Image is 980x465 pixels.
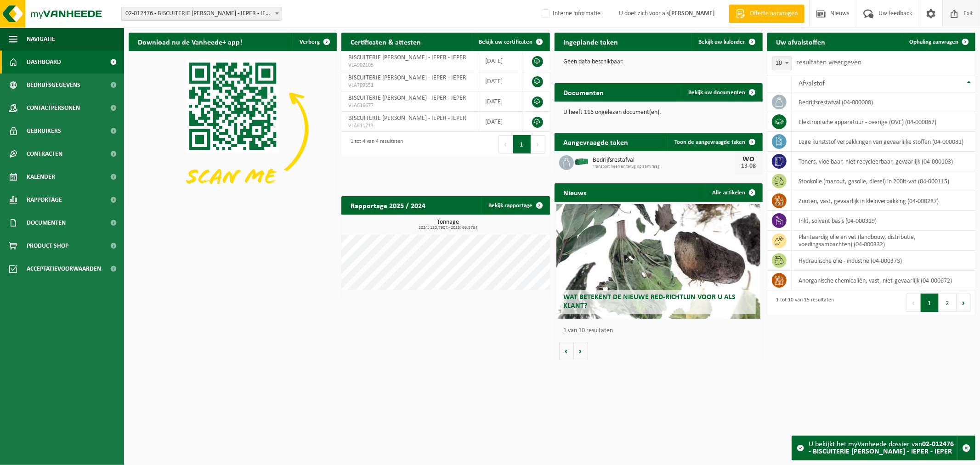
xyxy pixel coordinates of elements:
[792,191,975,211] td: zouten, vast, gevaarlijk in kleinverpakking (04-000287)
[792,231,975,251] td: plantaardig olie en vet (landbouw, distributie, voedingsambachten) (04-000332)
[478,112,522,132] td: [DATE]
[478,51,522,71] td: [DATE]
[809,436,957,460] div: U bekijkt het myVanheede dossier van
[129,51,337,207] img: Download de VHEPlus App
[346,134,403,154] div: 1 tot 4 van 4 resultaten
[698,39,746,45] span: Bekijk uw kalender
[705,183,762,202] a: Alle artikelen
[27,211,66,234] span: Documenten
[341,33,430,51] h2: Certificaten & attesten
[792,152,975,171] td: toners, vloeibaar, niet recycleerbaar, gevaarlijk (04-000103)
[906,294,921,312] button: Previous
[921,294,939,312] button: 1
[563,294,736,310] span: Wat betekent de nieuwe RED-richtlijn voor u als klant?
[674,139,746,145] span: Toon de aangevraagde taken
[772,293,834,313] div: 1 tot 10 van 15 resultaten
[531,135,545,153] button: Next
[346,226,549,230] span: 2024: 120,790 t - 2025: 66,576 t
[729,5,804,23] a: Offerte aanvragen
[27,142,62,165] span: Contracten
[348,122,471,130] span: VLA611713
[27,96,80,119] span: Contactpersonen
[348,62,471,69] span: VLA902105
[748,9,800,18] span: Offerte aanvragen
[121,7,282,21] span: 02-012476 - BISCUITERIE JULES DESTROOPER - IEPER - IEPER
[902,33,974,51] a: Ophaling aanvragen
[479,39,533,45] span: Bekijk uw certificaten
[555,83,613,101] h2: Documenten
[555,183,596,201] h2: Nieuws
[792,132,975,152] td: lege kunststof verpakkingen van gevaarlijke stoffen (04-000081)
[346,219,549,230] h3: Tonnage
[300,39,320,45] span: Verberg
[792,171,975,191] td: stookolie (mazout, gasolie, diesel) in 200lt-vat (04-000115)
[559,342,574,360] button: Vorige
[792,251,975,271] td: hydraulische olie - industrie (04-000373)
[667,133,762,151] a: Toon de aangevraagde taken
[809,441,954,455] strong: 02-012476 - BISCUITERIE [PERSON_NAME] - IEPER - IEPER
[593,157,735,164] span: Bedrijfsrestafval
[482,196,549,215] a: Bekijk rapportage
[792,271,975,290] td: anorganische chemicaliën, vast, niet-gevaarlijk (04-000672)
[341,196,435,214] h2: Rapportage 2025 / 2024
[348,82,471,89] span: VLA709551
[574,154,589,170] img: HK-XZ-20-GN-00
[792,112,975,132] td: elektronische apparatuur - overige (OVE) (04-000067)
[27,165,55,188] span: Kalender
[669,10,715,17] strong: [PERSON_NAME]
[472,33,549,51] a: Bekijk uw certificaten
[767,33,835,51] h2: Uw afvalstoffen
[348,102,471,109] span: VLA616677
[348,95,466,102] span: BISCUITERIE [PERSON_NAME] - IEPER - IEPER
[792,92,975,112] td: bedrijfsrestafval (04-000008)
[498,135,513,153] button: Previous
[799,80,825,87] span: Afvalstof
[688,90,746,96] span: Bekijk uw documenten
[564,109,753,116] p: U heeft 116 ongelezen document(en).
[348,115,466,122] span: BISCUITERIE [PERSON_NAME] - IEPER - IEPER
[513,135,531,153] button: 1
[122,7,282,20] span: 02-012476 - BISCUITERIE JULES DESTROOPER - IEPER - IEPER
[574,342,588,360] button: Volgende
[27,188,62,211] span: Rapportage
[957,294,971,312] button: Next
[939,294,957,312] button: 2
[27,28,55,51] span: Navigatie
[681,83,762,102] a: Bekijk uw documenten
[540,7,600,21] label: Interne informatie
[909,39,958,45] span: Ophaling aanvragen
[27,119,61,142] span: Gebruikers
[564,328,758,334] p: 1 van 10 resultaten
[555,133,638,151] h2: Aangevraagde taken
[593,164,735,170] span: Transport heen en terug op aanvraag
[797,59,862,66] label: resultaten weergeven
[348,74,466,81] span: BISCUITERIE [PERSON_NAME] - IEPER - IEPER
[348,54,466,61] span: BISCUITERIE [PERSON_NAME] - IEPER - IEPER
[129,33,251,51] h2: Download nu de Vanheede+ app!
[27,257,101,280] span: Acceptatievoorwaarden
[556,204,760,319] a: Wat betekent de nieuwe RED-richtlijn voor u als klant?
[555,33,628,51] h2: Ingeplande taken
[772,57,792,70] span: 10
[478,91,522,112] td: [DATE]
[772,57,792,70] span: 10
[691,33,762,51] a: Bekijk uw kalender
[27,51,61,74] span: Dashboard
[792,211,975,231] td: inkt, solvent basis (04-000319)
[27,74,80,96] span: Bedrijfsgegevens
[740,163,758,170] div: 13-08
[740,156,758,163] div: WO
[478,71,522,91] td: [DATE]
[292,33,336,51] button: Verberg
[27,234,68,257] span: Product Shop
[564,59,753,65] p: Geen data beschikbaar.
